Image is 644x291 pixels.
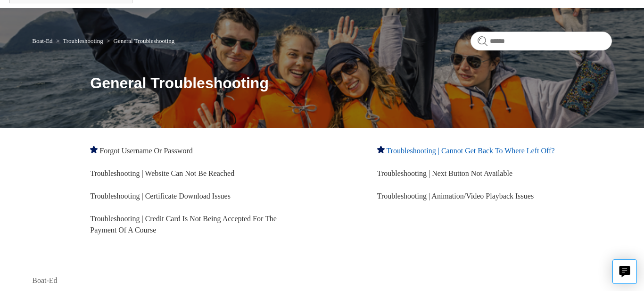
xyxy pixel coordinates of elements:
[377,169,512,177] a: Troubleshooting | Next Button Not Available
[90,146,98,153] svg: Promoted article
[114,37,175,44] a: General Troubleshooting
[32,37,54,44] li: Boat-Ed
[32,275,57,286] a: Boat-Ed
[90,169,234,177] a: Troubleshooting | Website Can Not Be Reached
[90,72,611,94] h1: General Troubleshooting
[99,147,192,155] a: Forgot Username Or Password
[377,192,534,200] a: Troubleshooting | Animation/Video Playback Issues
[471,32,612,50] input: Search
[54,37,105,44] li: Troubleshooting
[32,37,52,44] a: Boat-Ed
[377,146,385,153] svg: Promoted article
[387,147,555,155] a: Troubleshooting | Cannot Get Back To Where Left Off?
[90,215,277,234] a: Troubleshooting | Credit Card Is Not Being Accepted For The Payment Of A Course
[612,259,637,284] button: Live chat
[105,37,174,44] li: General Troubleshooting
[63,37,103,44] a: Troubleshooting
[90,192,231,200] a: Troubleshooting | Certificate Download Issues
